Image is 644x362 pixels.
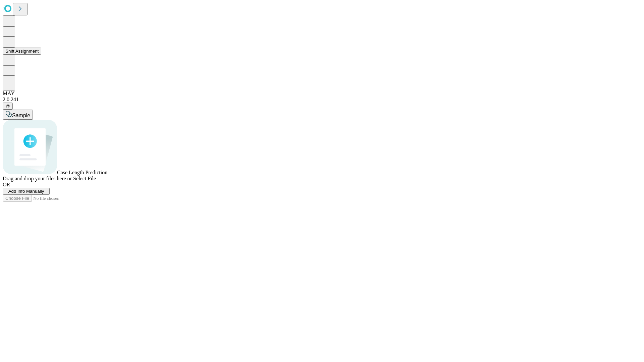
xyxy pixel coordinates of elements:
[57,170,107,175] span: Case Length Prediction
[3,110,33,120] button: Sample
[3,90,641,97] div: MAY
[3,176,72,181] span: Drag and drop your files here or
[12,113,30,118] span: Sample
[3,97,641,103] div: 2.0.241
[3,188,50,195] button: Add Info Manually
[3,48,41,55] button: Shift Assignment
[3,103,13,110] button: @
[8,189,44,194] span: Add Info Manually
[73,176,96,181] span: Select File
[5,104,10,109] span: @
[3,182,10,187] span: OR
